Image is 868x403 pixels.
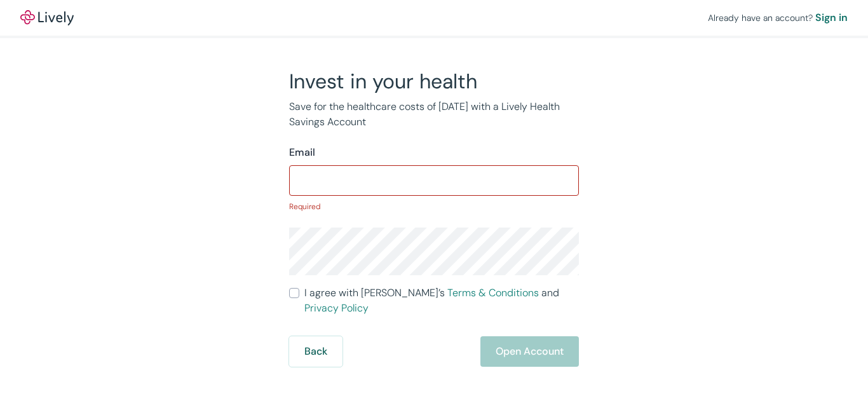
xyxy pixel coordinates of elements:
[289,145,315,160] label: Email
[20,10,74,25] a: LivelyLively
[289,69,579,94] h2: Invest in your health
[289,201,579,212] p: Required
[708,10,848,25] div: Already have an account?
[20,10,74,25] img: Lively
[304,285,579,316] span: I agree with [PERSON_NAME]’s and
[447,286,539,299] a: Terms & Conditions
[289,99,579,130] p: Save for the healthcare costs of [DATE] with a Lively Health Savings Account
[304,301,369,315] a: Privacy Policy
[815,10,848,25] a: Sign in
[289,336,342,367] button: Back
